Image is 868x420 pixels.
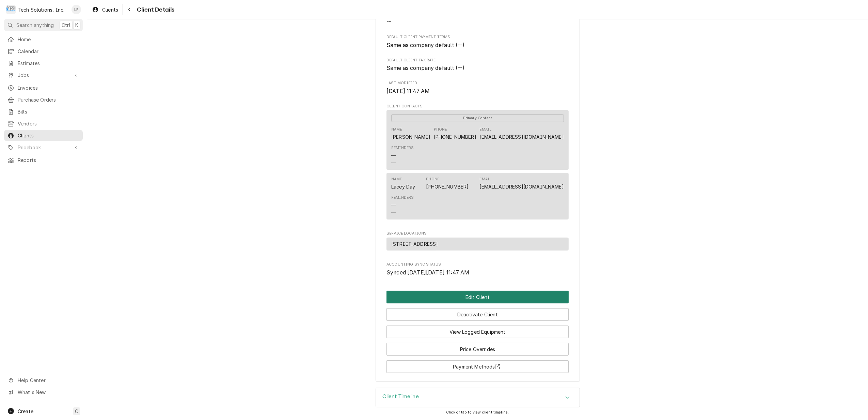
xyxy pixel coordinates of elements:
[18,48,79,55] span: Calendar
[391,114,564,122] span: Primary Contact
[4,154,83,166] a: Reports
[386,231,569,254] div: Service Locations
[480,177,492,182] div: Email
[391,114,564,122] div: Primary
[102,6,118,13] span: Clients
[391,159,396,166] div: —
[386,88,430,94] span: [DATE] 11:47 AM
[391,177,415,190] div: Name
[386,173,569,220] div: Contact
[4,34,83,45] a: Home
[72,5,81,14] div: Lisa Paschal's Avatar
[4,387,83,398] a: Go to What's New
[386,34,569,40] span: Default Client Payment Terms
[386,110,569,223] div: Client Contacts List
[391,177,402,182] div: Name
[386,262,569,267] span: Accounting Sync Status
[376,388,580,407] div: Accordion Header
[386,291,569,373] div: Button Group
[386,65,464,71] span: Same as company default (--)
[480,127,564,140] div: Email
[4,46,83,57] a: Calendar
[4,70,83,81] a: Go to Jobs
[386,338,569,356] div: Button Group Row
[18,156,79,164] span: Reports
[4,58,83,69] a: Estimates
[391,127,430,140] div: Name
[480,134,564,140] a: [EMAIL_ADDRESS][DOMAIN_NAME]
[386,104,569,223] div: Client Contacts
[391,133,430,140] div: [PERSON_NAME]
[386,326,569,338] button: View Logged Equipment
[135,5,174,14] span: Client Details
[386,303,569,321] div: Button Group Row
[391,195,414,216] div: Reminders
[391,209,396,216] div: —
[391,240,438,247] span: [STREET_ADDRESS]
[386,308,569,321] button: Deactivate Client
[386,87,569,95] span: Last Modified
[391,201,396,209] div: —
[4,375,83,386] a: Go to Help Center
[16,21,54,29] span: Search anything
[4,82,83,93] a: Invoices
[18,389,79,396] span: What's New
[6,5,16,14] div: Tech Solutions, Inc.'s Avatar
[62,21,70,29] span: Ctrl
[386,291,569,303] button: Edit Client
[386,58,569,72] div: Default Client Tax Rate
[18,72,69,79] span: Jobs
[386,34,569,49] div: Default Client Payment Terms
[386,360,569,373] button: Payment Methods
[18,120,79,127] span: Vendors
[386,80,569,95] div: Last Modified
[18,108,79,115] span: Bills
[18,96,79,103] span: Purchase Orders
[386,19,391,25] span: --
[386,41,569,49] span: Default Client Payment Terms
[391,183,415,190] div: Lacey Day
[426,177,439,182] div: Phone
[426,184,469,190] a: [PHONE_NUMBER]
[18,144,69,151] span: Pricebook
[18,132,79,139] span: Clients
[124,4,135,15] button: Navigate back
[386,291,569,303] div: Button Group Row
[386,58,569,63] span: Default Client Tax Rate
[386,104,569,109] span: Client Contacts
[386,238,569,254] div: Service Locations List
[386,269,469,276] span: Synced [DATE][DATE] 11:47 AM
[386,262,569,276] div: Accounting Sync Status
[4,94,83,105] a: Purchase Orders
[4,106,83,117] a: Bills
[386,269,569,277] span: Accounting Sync Status
[4,19,83,31] button: Search anythingCtrlK
[75,408,78,415] span: C
[391,145,414,166] div: Reminders
[386,80,569,86] span: Last Modified
[383,393,419,400] h3: Client Timeline
[89,4,121,15] a: Clients
[18,36,79,43] span: Home
[434,127,447,132] div: Phone
[391,195,414,200] div: Reminders
[4,118,83,129] a: Vendors
[18,60,79,67] span: Estimates
[386,356,569,373] div: Button Group Row
[386,231,569,236] span: Service Locations
[376,388,580,407] button: Accordion Details Expand Trigger
[480,127,492,132] div: Email
[386,18,569,26] span: Credit Limit
[4,142,83,153] a: Go to Pricebook
[391,127,402,132] div: Name
[386,64,569,72] span: Default Client Tax Rate
[386,343,569,356] button: Price Overrides
[480,177,564,190] div: Email
[18,6,64,13] div: Tech Solutions, Inc.
[386,238,569,251] div: Service Location
[446,410,509,415] span: Click or tap to view client timeline.
[72,5,81,14] div: LP
[391,145,414,151] div: Reminders
[386,321,569,338] div: Button Group Row
[4,130,83,141] a: Clients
